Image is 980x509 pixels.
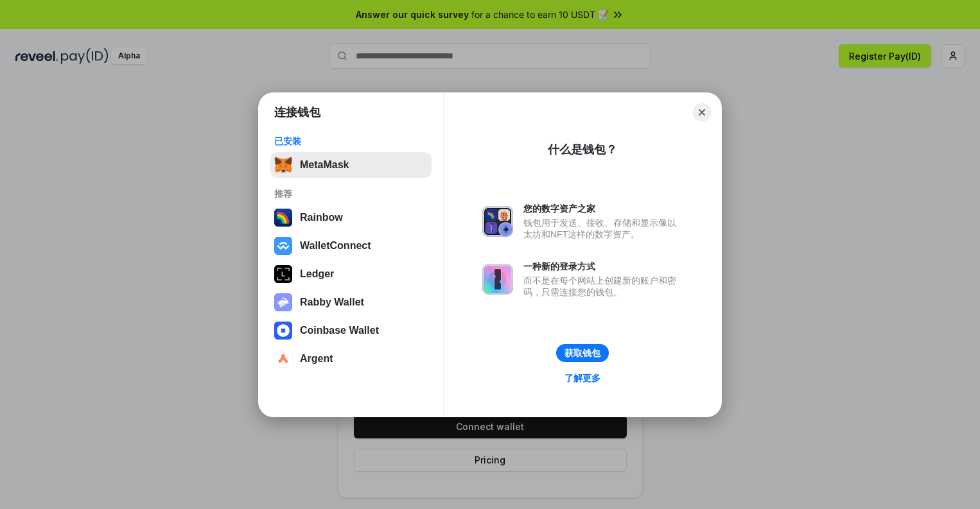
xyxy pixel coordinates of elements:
button: 获取钱包 [556,344,609,362]
h1: 连接钱包 [274,105,320,120]
div: 了解更多 [564,372,600,384]
button: Close [693,103,711,121]
div: 已安装 [274,135,428,147]
div: 推荐 [274,188,428,200]
div: 一种新的登录方式 [523,261,683,272]
div: Argent [300,353,333,365]
div: 什么是钱包？ [548,142,617,157]
img: svg+xml,%3Csvg%20fill%3D%22none%22%20height%3D%2233%22%20viewBox%3D%220%200%2035%2033%22%20width%... [274,156,292,174]
img: svg+xml,%3Csvg%20width%3D%22120%22%20height%3D%22120%22%20viewBox%3D%220%200%20120%20120%22%20fil... [274,209,292,227]
a: 了解更多 [557,370,608,386]
div: Ledger [300,268,334,280]
img: svg+xml,%3Csvg%20xmlns%3D%22http%3A%2F%2Fwww.w3.org%2F2000%2Fsvg%22%20fill%3D%22none%22%20viewBox... [482,206,513,237]
img: svg+xml,%3Csvg%20xmlns%3D%22http%3A%2F%2Fwww.w3.org%2F2000%2Fsvg%22%20fill%3D%22none%22%20viewBox... [274,293,292,311]
div: Rabby Wallet [300,297,364,308]
div: 而不是在每个网站上创建新的账户和密码，只需连接您的钱包。 [523,275,683,298]
button: Rabby Wallet [270,289,432,315]
div: 获取钱包 [564,347,600,359]
div: 您的数字资产之家 [523,203,683,214]
img: svg+xml,%3Csvg%20width%3D%2228%22%20height%3D%2228%22%20viewBox%3D%220%200%2028%2028%22%20fill%3D... [274,237,292,255]
img: svg+xml,%3Csvg%20xmlns%3D%22http%3A%2F%2Fwww.w3.org%2F2000%2Fsvg%22%20width%3D%2228%22%20height%3... [274,265,292,283]
button: Ledger [270,261,432,287]
button: WalletConnect [270,233,432,259]
button: Argent [270,346,432,372]
button: Rainbow [270,205,432,230]
button: Coinbase Wallet [270,318,432,343]
div: Rainbow [300,212,343,223]
img: svg+xml,%3Csvg%20width%3D%2228%22%20height%3D%2228%22%20viewBox%3D%220%200%2028%2028%22%20fill%3D... [274,350,292,368]
img: svg+xml,%3Csvg%20xmlns%3D%22http%3A%2F%2Fwww.w3.org%2F2000%2Fsvg%22%20fill%3D%22none%22%20viewBox... [482,264,513,295]
img: svg+xml,%3Csvg%20width%3D%2228%22%20height%3D%2228%22%20viewBox%3D%220%200%2028%2028%22%20fill%3D... [274,322,292,340]
button: MetaMask [270,152,432,178]
div: MetaMask [300,159,349,171]
div: 钱包用于发送、接收、存储和显示像以太坊和NFT这样的数字资产。 [523,217,683,240]
div: Coinbase Wallet [300,325,379,336]
div: WalletConnect [300,240,371,252]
